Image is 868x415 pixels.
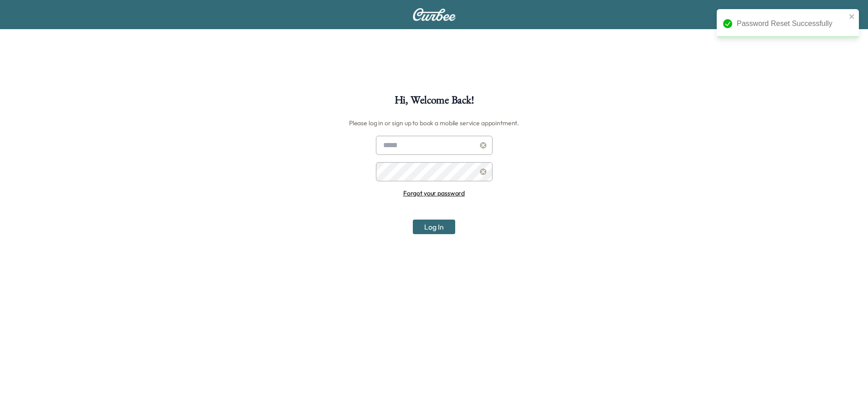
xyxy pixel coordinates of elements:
[849,13,855,20] button: close
[395,95,474,110] h1: Hi, Welcome Back!
[737,18,846,29] div: Password Reset Successfully
[412,8,456,21] img: Curbee Logo
[349,116,519,130] h6: Please log in or sign up to book a mobile service appointment.
[403,189,465,197] a: Forgot your password
[413,220,455,234] button: Log In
